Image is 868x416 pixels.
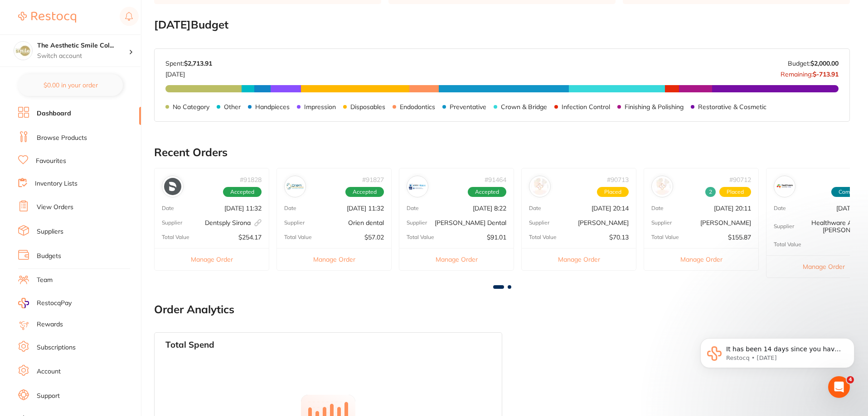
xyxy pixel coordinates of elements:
p: Date [774,205,786,211]
p: Infection Control [562,103,610,110]
span: Placed [597,187,629,197]
p: Supplier [774,223,794,230]
a: Rewards [37,320,63,329]
span: Accepted [345,187,384,197]
a: Dashboard [37,109,71,118]
p: Supplier [651,220,672,226]
p: # 90712 [729,176,751,183]
span: Accepted [468,187,506,197]
img: The Aesthetic Smile Collective [14,42,32,60]
strong: $-713.91 [813,70,839,78]
a: Favourites [36,157,66,166]
p: # 91827 [362,176,384,183]
p: $70.13 [609,234,629,241]
p: Total Value [407,234,434,240]
p: Date [284,205,296,211]
p: Remaining: [781,67,839,78]
p: $155.87 [728,234,751,241]
span: Placed [719,187,751,197]
img: Orien dental [286,178,304,195]
p: Date [529,205,541,211]
img: RestocqPay [18,298,29,308]
button: Manage Order [522,248,636,270]
p: [PERSON_NAME] [700,219,751,226]
a: Inventory Lists [35,179,78,188]
img: Healthware Australia Ridley [776,178,793,195]
button: Manage Order [399,248,514,270]
p: Impression [304,103,336,110]
a: Subscriptions [37,343,76,352]
p: Endodontics [400,103,435,110]
a: Account [37,367,61,376]
p: # 90713 [607,176,629,183]
iframe: Intercom notifications message [687,319,868,392]
p: Crown & Bridge [501,103,547,110]
p: Disposables [350,103,385,110]
img: Restocq Logo [18,12,76,23]
p: Preventative [450,103,486,110]
p: [DATE] 8:22 [473,205,506,212]
p: # 91828 [240,176,262,183]
button: Manage Order [277,248,391,270]
span: Accepted [223,187,262,197]
p: Date [407,205,419,211]
p: $254.17 [238,234,262,241]
span: Received [705,187,716,197]
p: $91.01 [487,234,506,241]
p: [DATE] [165,67,212,78]
img: Erskine Dental [409,178,426,195]
span: RestocqPay [37,299,72,308]
p: Orien dental [348,219,384,226]
p: Date [162,205,174,211]
button: Manage Order [155,248,269,270]
p: Total Value [651,234,679,240]
p: $57.02 [364,234,384,241]
a: Team [37,276,53,285]
p: No Category [173,103,209,110]
p: Spent: [165,60,212,67]
h2: Order Analytics [154,303,850,316]
p: Finishing & Polishing [625,103,684,110]
span: 4 [847,376,854,383]
button: Manage Order [644,248,758,270]
a: Budgets [37,252,61,261]
p: Supplier [162,220,182,226]
a: RestocqPay [18,298,72,308]
iframe: Intercom live chat [828,376,850,398]
h2: Recent Orders [154,146,850,159]
p: Budget: [788,60,839,67]
img: Henry Schein Halas [531,178,548,195]
a: Support [37,392,60,401]
a: Suppliers [37,227,63,236]
p: Date [651,205,664,211]
p: Supplier [529,220,549,226]
p: Total Value [774,241,801,248]
img: Dentsply Sirona [164,178,181,195]
p: [DATE] 20:11 [714,205,751,212]
button: $0.00 in your order [18,74,123,96]
a: Browse Products [37,134,87,143]
p: [DATE] 11:32 [347,205,384,212]
p: [PERSON_NAME] [578,219,629,226]
h4: The Aesthetic Smile Collective [37,41,129,50]
strong: $2,713.91 [184,59,212,67]
p: Supplier [284,220,305,226]
h3: Total Spend [165,340,214,350]
p: # 91464 [485,176,506,183]
p: Dentsply Sirona [205,219,262,226]
p: Total Value [162,234,189,240]
p: [DATE] 20:14 [592,205,629,212]
a: Restocq Logo [18,7,76,28]
p: Switch account [37,52,129,61]
p: Restorative & Cosmetic [698,103,766,110]
strong: $2,000.00 [810,59,839,67]
p: Supplier [407,220,427,226]
p: Other [224,103,241,110]
p: Total Value [529,234,557,240]
p: [DATE] 11:32 [224,205,262,212]
a: View Orders [37,203,73,212]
